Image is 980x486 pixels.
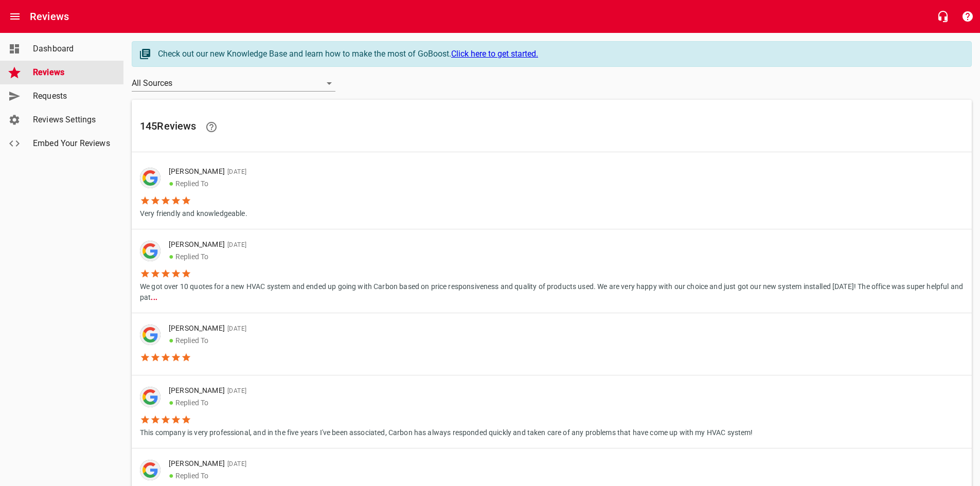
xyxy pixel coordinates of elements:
[30,8,69,25] h6: Reviews
[199,115,224,139] a: Learn facts about why reviews are important
[451,49,538,59] a: Click here to get started.
[140,279,964,303] p: We got over 10 quotes for a new HVAC system and ended up going with Carbon based on price respons...
[225,325,246,332] span: [DATE]
[140,387,161,407] img: google-dark.png
[33,90,111,102] span: Requests
[140,325,161,345] div: Google
[169,323,246,334] p: [PERSON_NAME]
[955,4,980,29] button: Support Portal
[140,115,964,139] h6: 145 Review s
[225,168,246,175] span: [DATE]
[225,460,246,467] span: [DATE]
[169,177,246,190] p: Replied To
[169,470,441,482] p: Replied To
[140,241,161,261] div: Google
[140,460,161,480] div: Google
[169,471,174,480] span: ●
[169,250,955,263] p: Replied To
[3,4,27,29] button: Open drawer
[140,387,161,407] div: Google
[132,313,972,375] a: [PERSON_NAME][DATE]●Replied To
[140,325,161,345] img: google-dark.png
[132,229,972,313] a: [PERSON_NAME][DATE]●Replied ToWe got over 10 quotes for a new HVAC system and ended up going with...
[140,241,161,261] img: google-dark.png
[169,398,174,407] span: ●
[169,385,745,397] p: [PERSON_NAME]
[169,458,441,470] p: [PERSON_NAME]
[931,4,955,29] button: Live Chat
[33,43,111,55] span: Dashboard
[225,387,246,394] span: [DATE]
[132,375,972,448] a: [PERSON_NAME][DATE]●Replied ToThis company is very professional, and in the five years I've been ...
[151,293,157,301] b: ...
[33,66,111,79] span: Reviews
[33,114,111,126] span: Reviews Settings
[169,334,246,347] p: Replied To
[140,168,161,188] img: google-dark.png
[132,156,972,229] a: [PERSON_NAME][DATE]●Replied ToVery friendly and knowledgeable.
[140,460,161,480] img: google-dark.png
[169,178,174,188] span: ●
[140,425,753,438] p: This company is very professional, and in the five years I've been associated, Carbon has always ...
[140,206,255,219] p: Very friendly and knowledgeable.
[132,75,335,92] div: All Sources
[140,168,161,188] div: Google
[169,335,174,345] span: ●
[33,137,111,150] span: Embed Your Reviews
[169,239,955,250] p: [PERSON_NAME]
[169,251,174,261] span: ●
[158,48,961,60] div: Check out our new Knowledge Base and learn how to make the most of GoBoost.
[169,166,246,177] p: [PERSON_NAME]
[225,241,246,248] span: [DATE]
[169,397,745,409] p: Replied To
